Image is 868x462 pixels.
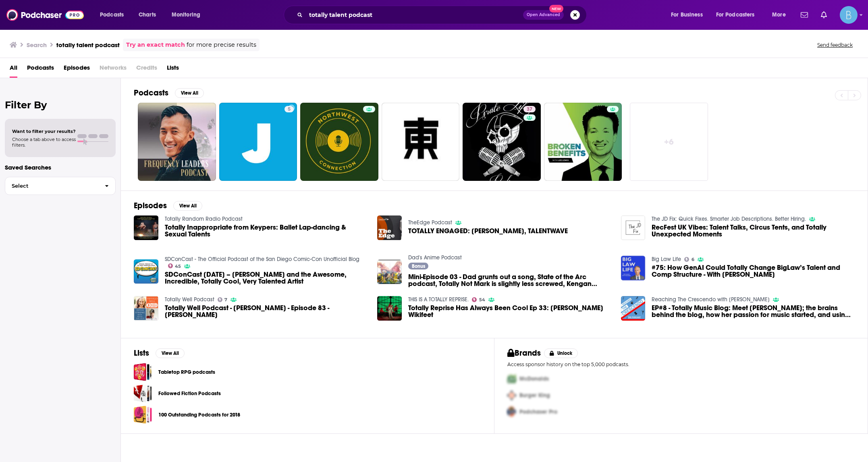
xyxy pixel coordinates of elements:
[165,215,243,222] a: Totally Random Radio Podcast
[175,265,181,268] span: 45
[172,9,200,21] span: Monitoring
[134,406,152,424] a: 100 Outstanding Podcasts for 2018
[158,410,240,419] a: 100 Outstanding Podcasts for 2018
[408,273,611,287] a: Mini-Episode 03 - Dad grunts out a song, State of the Arc podcast, Totally Not Mark is slightly l...
[523,106,536,112] a: 37
[134,88,168,98] h2: Podcasts
[652,264,855,278] span: #75: How GenAI Could Totally Change BigLaw’s Talent and Comp Structure - With [PERSON_NAME]
[840,6,858,24] span: Logged in as BLASTmedia
[504,371,519,387] img: First Pro Logo
[134,363,152,381] a: Tabletop RPG podcasts
[218,297,228,302] a: 7
[158,368,215,377] a: Tabletop RPG podcasts
[519,408,557,415] span: Podchaser Pro
[134,88,204,98] a: PodcastsView All
[27,61,54,78] a: Podcasts
[165,271,368,285] a: SDConCast 5/31/23 – Thomas and the Awesome, Incredible, Totally Cool, Very Talented Artist
[175,88,204,98] button: View All
[408,305,611,318] span: Totally Reprise Has Always Been Cool Ep 33: [PERSON_NAME] Wikifeet
[818,8,830,22] a: Show notifications dropdown
[5,164,116,171] p: Saved Searches
[544,348,578,358] button: Unlock
[408,305,611,318] a: Totally Reprise Has Always Been Cool Ep 33: David Byrne Wikifeet
[621,256,646,280] img: #75: How GenAI Could Totally Change BigLaw’s Talent and Comp Structure - With Keith Maziarek
[134,384,152,402] a: Followed Fiction Podcasts
[173,201,202,211] button: View All
[134,201,202,211] a: EpisodesView All
[377,215,402,240] img: TOTALLY ENGAGED: TERESA CREECH, TALENTWAVE
[472,297,485,302] a: 54
[134,215,158,240] img: Totally Inappropriate from Keypers: Ballet Lap-dancing & Sexual Talents
[100,61,127,78] span: Networks
[504,404,519,420] img: Third Pro Logo
[711,8,766,21] button: open menu
[133,8,161,21] a: Charts
[166,8,211,21] button: open menu
[165,224,368,238] span: Totally Inappropriate from Keypers: Ballet Lap-dancing & Sexual Talents
[5,99,116,111] h2: Filter By
[652,305,855,318] span: EP#8 - Totally Music Blog: Meet [PERSON_NAME]; the brains behind the blog, how her passion for mu...
[5,183,98,189] span: Select
[306,8,523,21] input: Search podcasts, credits, & more...
[64,61,90,78] a: Episodes
[136,61,157,78] span: Credits
[504,387,519,404] img: Second Pro Logo
[621,296,646,321] img: EP#8 - Totally Music Blog: Meet Tracey; the brains behind the blog, how her passion for music sta...
[377,260,402,284] img: Mini-Episode 03 - Dad grunts out a song, State of the Arc podcast, Totally Not Mark is slightly l...
[684,257,694,262] a: 6
[94,8,134,21] button: open menu
[507,361,855,367] p: Access sponsor history on the top 5,000 podcasts.
[621,215,646,240] img: RecFest UK Vibes: Talent Talks, Circus Tents, and Totally Unexpected Moments
[134,348,149,358] h2: Lists
[165,271,368,285] span: SDConCast [DATE] – [PERSON_NAME] and the Awesome, Incredible, Totally Cool, Very Talented Artist
[288,106,291,114] span: 5
[165,305,368,318] a: Totally Well Podcast - Joyce Strong - Episode 83 - Keith Van Gels
[168,263,181,268] a: 45
[134,201,167,211] h2: Episodes
[527,106,532,114] span: 37
[479,298,485,302] span: 54
[716,9,755,21] span: For Podcasters
[519,392,550,399] span: Burger King
[187,40,256,50] span: for more precise results
[840,6,858,24] button: Show profile menu
[766,8,796,21] button: open menu
[134,296,158,321] img: Totally Well Podcast - Joyce Strong - Episode 83 - Keith Van Gels
[652,264,855,278] a: #75: How GenAI Could Totally Change BigLaw’s Talent and Comp Structure - With Keith Maziarek
[10,61,17,78] a: All
[12,137,76,148] span: Choose a tab above to access filters.
[6,7,84,23] img: Podchaser - Follow, Share and Rate Podcasts
[691,258,694,261] span: 6
[652,224,855,238] span: RecFest UK Vibes: Talent Talks, Circus Tents, and Totally Unexpected Moments
[167,61,179,78] a: Lists
[408,219,452,226] a: TheEdge Podcast
[519,375,549,382] span: McDonalds
[408,228,568,234] span: TOTALLY ENGAGED: [PERSON_NAME], TALENTWAVE
[291,6,594,24] div: Search podcasts, credits, & more...
[523,10,564,20] button: Open AdvancedNew
[463,103,541,181] a: 37
[815,41,855,48] button: Send feedback
[219,103,297,181] a: 5
[652,305,855,318] a: EP#8 - Totally Music Blog: Meet Tracey; the brains behind the blog, how her passion for music sta...
[377,296,402,321] img: Totally Reprise Has Always Been Cool Ep 33: David Byrne Wikifeet
[652,296,770,303] a: Reaching The Crescendo with Ben Mussell
[12,128,76,134] span: Want to filter your results?
[165,256,359,263] a: SDConCast - The Official Podcast of the San Diego Comic-Con Unofficial Blog
[27,41,47,49] h3: Search
[652,256,681,263] a: Big Law Life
